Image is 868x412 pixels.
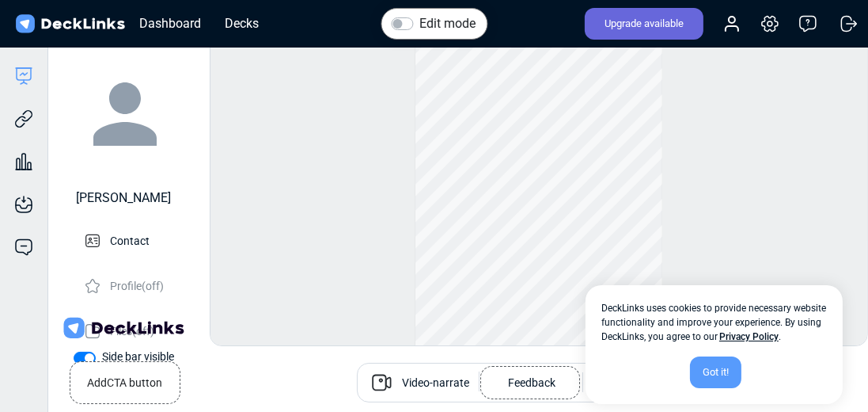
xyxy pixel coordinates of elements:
span: DeckLinks uses cookies to provide necessary website functionality and improve your experience. By... [601,301,827,344]
p: Profile (off) [110,275,164,295]
div: Dashboard [131,13,209,33]
div: Decks [217,13,267,33]
img: DeckLinks [13,13,127,36]
div: Upgrade available [585,8,703,40]
p: Contact [110,230,150,250]
label: Edit mode [419,14,476,33]
div: Got it! [690,357,741,388]
p: Feedback [508,368,555,391]
img: DeckLinks [60,314,187,342]
span: Video-narrate [402,375,469,394]
a: Privacy Policy [719,331,779,342]
label: Side bar visible [102,349,174,365]
small: Add CTA button [88,368,163,391]
div: [PERSON_NAME] [76,189,171,208]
